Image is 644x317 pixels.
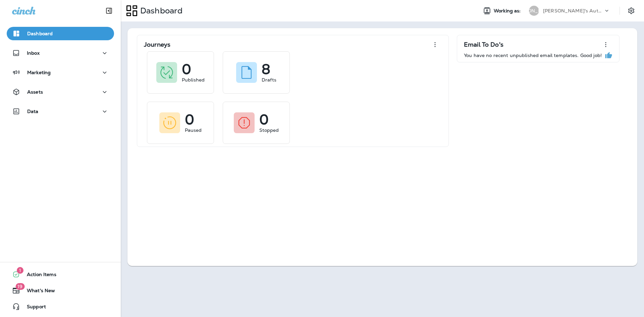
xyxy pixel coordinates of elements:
p: Data [27,109,39,114]
p: Assets [27,89,43,95]
p: Marketing [27,70,51,75]
p: 8 [262,66,270,72]
button: Data [7,105,114,118]
p: Email To Do's [464,41,503,48]
button: Settings [625,5,637,17]
p: Inbox [27,50,40,56]
button: Marketing [7,66,114,79]
p: 0 [182,66,191,72]
p: You have no recent unpublished email templates. Good job! [464,53,602,58]
span: Working as: [494,8,522,14]
span: 19 [15,283,24,290]
p: 0 [259,116,269,123]
p: Published [182,76,205,83]
p: Paused [185,127,202,134]
button: Collapse Sidebar [100,4,118,17]
button: Inbox [7,46,114,60]
span: What's New [20,288,55,296]
div: [PERSON_NAME] [529,6,539,16]
p: Journeys [144,41,170,48]
span: 1 [17,267,23,274]
span: Support [20,304,46,312]
p: 0 [185,116,194,123]
span: Action Items [20,272,56,280]
button: 19What's New [7,284,114,297]
button: Dashboard [7,27,114,40]
p: [PERSON_NAME]'s Auto & Tire [543,8,603,13]
button: 1Action Items [7,268,114,281]
p: Dashboard [27,31,53,36]
p: Dashboard [138,6,182,16]
button: Assets [7,85,114,99]
p: Drafts [262,76,276,83]
p: Stopped [259,127,279,134]
button: Support [7,300,114,313]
